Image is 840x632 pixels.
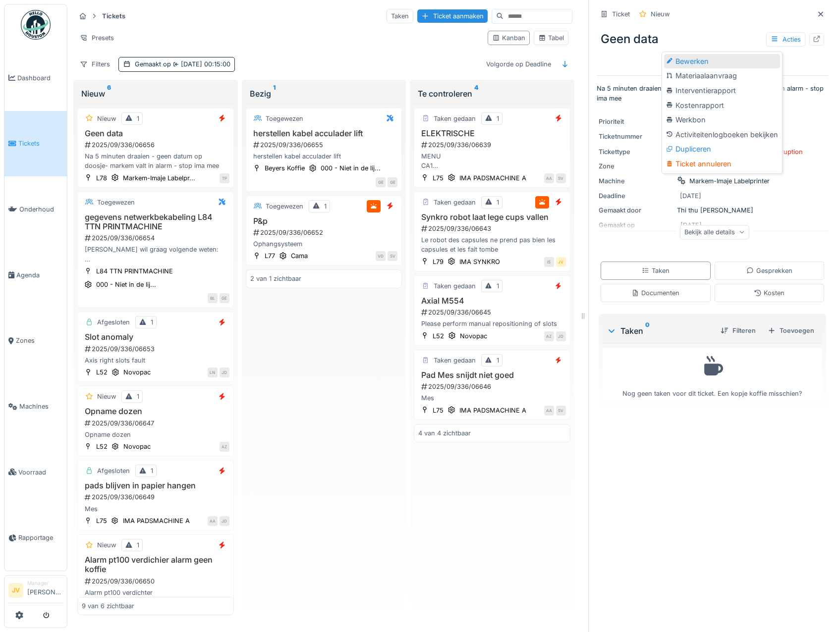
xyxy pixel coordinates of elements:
[497,281,499,291] div: 1
[321,163,381,173] div: 000 - Niet in de lij...
[151,317,153,327] div: 1
[250,274,301,283] div: 2 van 1 zichtbaar
[482,57,556,71] div: Volgorde op Deadline
[754,288,784,298] div: Kosten
[27,579,63,587] div: Manager
[387,9,413,23] div: Taken
[220,173,229,183] div: TP
[82,407,229,416] h3: Opname dozen
[98,11,129,21] strong: Tickets
[664,157,780,171] div: Ticket annuleren
[265,251,275,261] div: L77
[433,331,444,341] div: L52
[680,191,701,201] div: [DATE]
[97,392,116,401] div: Nieuw
[250,88,398,100] div: Bezig
[664,54,780,69] div: Bewerken
[418,296,566,306] h3: Axial M554
[599,206,826,215] div: Thi thu [PERSON_NAME]
[497,356,499,365] div: 1
[250,239,398,249] div: Ophangsysteem
[220,293,229,303] div: GE
[82,212,229,231] h3: gegevens netwerkbekabeling L84 TTN PRINTMACHINE
[434,114,476,123] div: Taken gedaan
[388,251,397,261] div: SV
[82,332,229,342] h3: Slot anomaly
[556,406,566,416] div: SV
[544,173,554,183] div: AA
[418,152,566,170] div: MENU CA1 VEI LI GHE DSSCHAKELAARS LIUNEN ELEKTRISCHE GEACTIVEERD
[474,88,478,100] sup: 4
[96,442,108,451] div: L52
[417,9,488,23] div: Ticket aanmaken
[609,352,816,398] div: Nog geen taken voor dit ticket. Een kopje koffie misschien?
[324,202,327,211] div: 1
[631,288,679,298] div: Documenten
[16,336,63,345] span: Zones
[75,31,118,45] div: Presets
[137,392,139,401] div: 1
[82,356,229,365] div: Axis right slots fault
[266,202,303,211] div: Toegewezen
[434,198,476,207] div: Taken gedaan
[151,466,153,475] div: 1
[544,406,554,416] div: AA
[96,516,107,526] div: L75
[97,317,130,327] div: Afgesloten
[84,140,229,150] div: 2025/09/336/06656
[556,331,566,341] div: JD
[250,152,398,161] div: herstellen kabel acculader lift
[18,139,63,148] span: Tickets
[433,406,444,415] div: L75
[220,516,229,526] div: JD
[607,325,713,337] div: Taken
[599,176,673,186] div: Machine
[418,129,566,138] h3: ELEKTRISCHE
[459,406,526,415] div: IMA PADSMACHINE A
[492,33,525,43] div: Kanban
[420,140,566,150] div: 2025/09/336/06639
[107,88,111,100] sup: 6
[418,393,566,403] div: Mes
[664,142,780,157] div: Dupliceren
[376,177,386,187] div: GE
[599,191,673,201] div: Deadline
[82,129,229,138] h3: Geen data
[27,579,63,601] li: [PERSON_NAME]
[689,176,770,186] div: Markem-Imaje Labelprinter
[418,235,566,254] div: Le robot des capsules ne prend pas bien les capsules et les fait tombe
[497,114,499,123] div: 1
[18,533,63,542] span: Rapportage
[97,466,130,475] div: Afgesloten
[19,205,63,214] span: Onderhoud
[497,198,499,207] div: 1
[544,331,554,341] div: AZ
[208,368,218,377] div: LN
[252,228,398,237] div: 2025/09/336/06652
[82,504,229,514] div: Mes
[418,212,566,222] h3: Synkro robot laat lege cups vallen
[220,368,229,377] div: JD
[599,132,673,141] div: Ticketnummer
[123,442,151,451] div: Novopac
[388,177,397,187] div: GE
[252,140,398,150] div: 2025/09/336/06655
[8,583,23,598] li: JV
[82,555,229,574] h3: Alarm pt100 verdichier alarm geen koffie
[75,57,114,71] div: Filters
[17,73,63,83] span: Dashboard
[250,216,398,226] h3: P&p
[123,368,151,377] div: Novopac
[82,601,134,611] div: 9 van 6 zichtbaar
[599,117,673,126] div: Prioriteit
[97,198,135,207] div: Toegewezen
[84,577,229,586] div: 2025/09/336/06650
[664,68,780,83] div: Materiaalaanvraag
[96,280,156,289] div: 000 - Niet in de lij...
[291,251,308,261] div: Cama
[538,33,564,43] div: Tabel
[418,88,566,100] div: Te controleren
[135,59,230,69] div: Gemaakt op
[717,324,760,337] div: Filteren
[597,84,828,103] p: Na 5 minuten draaien - geen datum op doosje- markem valt in alarm - stop ima mee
